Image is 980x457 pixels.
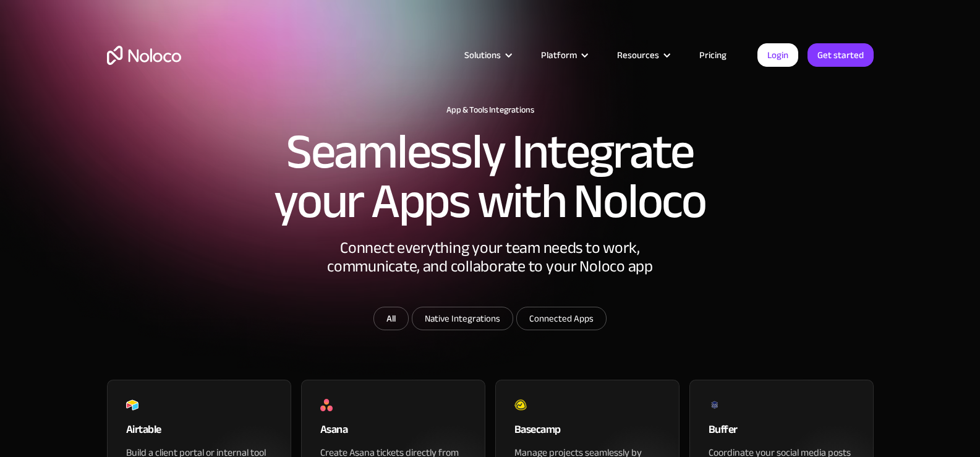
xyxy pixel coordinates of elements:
div: Platform [541,47,577,63]
a: Login [757,43,798,67]
div: Solutions [449,47,526,63]
div: Airtable [126,421,272,445]
div: Resources [602,47,684,63]
div: Asana [320,421,466,445]
div: Basecamp [514,421,660,445]
a: Pricing [684,47,742,63]
div: Buffer [709,421,854,445]
div: Solutions [464,47,501,63]
a: home [107,46,181,65]
div: Connect everything your team needs to work, communicate, and collaborate to your Noloco app [305,239,676,307]
div: Platform [526,47,602,63]
form: Email Form [243,307,738,333]
div: Resources [617,47,659,63]
h2: Seamlessly Integrate your Apps with Noloco [274,127,707,226]
a: Get started [807,43,874,67]
a: All [373,307,409,330]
